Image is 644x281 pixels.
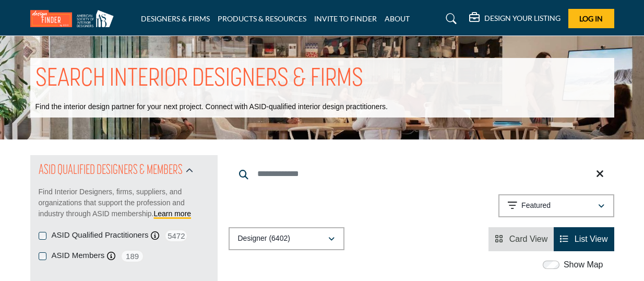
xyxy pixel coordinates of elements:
[568,9,614,28] button: Log In
[141,14,210,23] a: DESIGNERS & FIRMS
[554,227,614,251] li: List View
[39,161,183,180] h2: ASID QUALIFIED DESIGNERS & MEMBERS
[385,14,410,23] a: ABOUT
[218,14,306,23] a: PRODUCTS & RESOURCES
[121,250,144,263] span: 189
[229,227,344,250] button: Designer (6402)
[436,10,463,27] a: Search
[52,250,105,262] label: ASID Members
[314,14,377,23] a: INVITE TO FINDER
[154,209,192,218] a: Learn more
[39,232,46,240] input: ASID Qualified Practitioners checkbox
[484,14,560,23] h5: DESIGN YOUR LISTING
[509,235,548,243] span: Card View
[30,10,119,27] img: Site Logo
[579,14,603,23] span: Log In
[164,229,188,242] span: 5472
[488,227,554,251] li: Card View
[521,201,551,211] p: Featured
[35,63,363,96] h1: SEARCH INTERIOR DESIGNERS & FIRMS
[39,252,46,260] input: ASID Members checkbox
[469,13,560,25] div: DESIGN YOUR LISTING
[575,235,608,243] span: List View
[52,229,149,241] label: ASID Qualified Practitioners
[35,102,388,112] p: Find the interior design partner for your next project. Connect with ASID-qualified interior desi...
[495,235,547,243] a: View Card
[498,194,614,217] button: Featured
[238,233,290,244] p: Designer (6402)
[564,259,603,271] label: Show Map
[560,235,607,243] a: View List
[39,186,209,219] p: Find Interior Designers, firms, suppliers, and organizations that support the profession and indu...
[229,161,614,186] input: Search Keyword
